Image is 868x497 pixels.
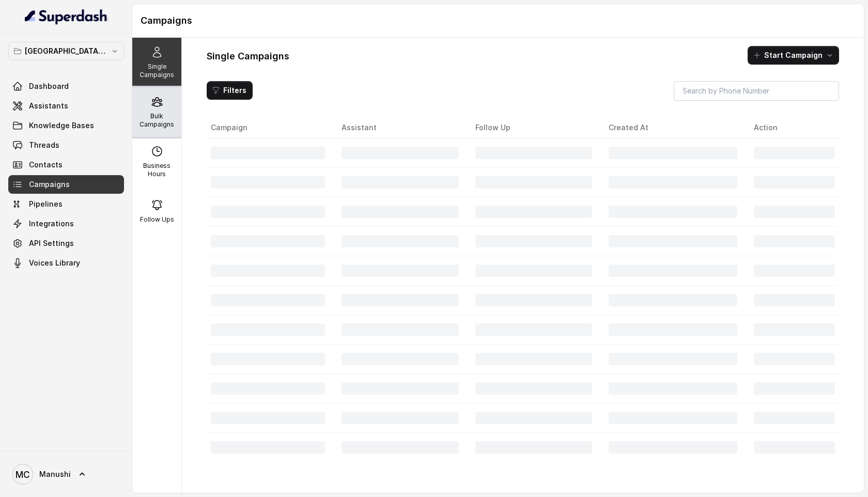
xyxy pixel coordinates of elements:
[746,117,839,138] th: Action
[136,112,177,129] p: Bulk Campaigns
[8,175,124,194] a: Campaigns
[39,469,71,479] span: Manushi
[8,136,124,154] a: Threads
[8,254,124,272] a: Voices Library
[136,63,177,79] p: Single Campaigns
[8,214,124,233] a: Integrations
[207,81,253,100] button: Filters
[29,238,74,248] span: API Settings
[29,258,80,268] span: Voices Library
[140,215,174,224] p: Follow Ups
[467,117,600,138] th: Follow Up
[207,48,289,65] h1: Single Campaigns
[8,460,124,489] a: Manushi
[207,117,333,138] th: Campaign
[141,12,856,29] h1: Campaigns
[8,77,124,96] a: Dashboard
[29,81,69,91] span: Dashboard
[8,42,124,60] button: [GEOGRAPHIC_DATA] - [GEOGRAPHIC_DATA] - [GEOGRAPHIC_DATA]
[25,8,108,25] img: light.svg
[29,120,94,131] span: Knowledge Bases
[8,195,124,213] a: Pipelines
[29,179,70,190] span: Campaigns
[29,219,74,229] span: Integrations
[748,46,839,65] button: Start Campaign
[29,101,68,111] span: Assistants
[29,199,63,209] span: Pipelines
[8,156,124,174] a: Contacts
[8,234,124,253] a: API Settings
[333,117,467,138] th: Assistant
[29,160,63,170] span: Contacts
[29,140,59,150] span: Threads
[8,116,124,135] a: Knowledge Bases
[16,469,30,480] text: MC
[600,117,746,138] th: Created At
[674,81,839,101] input: Search by Phone Number
[25,45,107,57] p: [GEOGRAPHIC_DATA] - [GEOGRAPHIC_DATA] - [GEOGRAPHIC_DATA]
[8,97,124,115] a: Assistants
[136,162,177,178] p: Business Hours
